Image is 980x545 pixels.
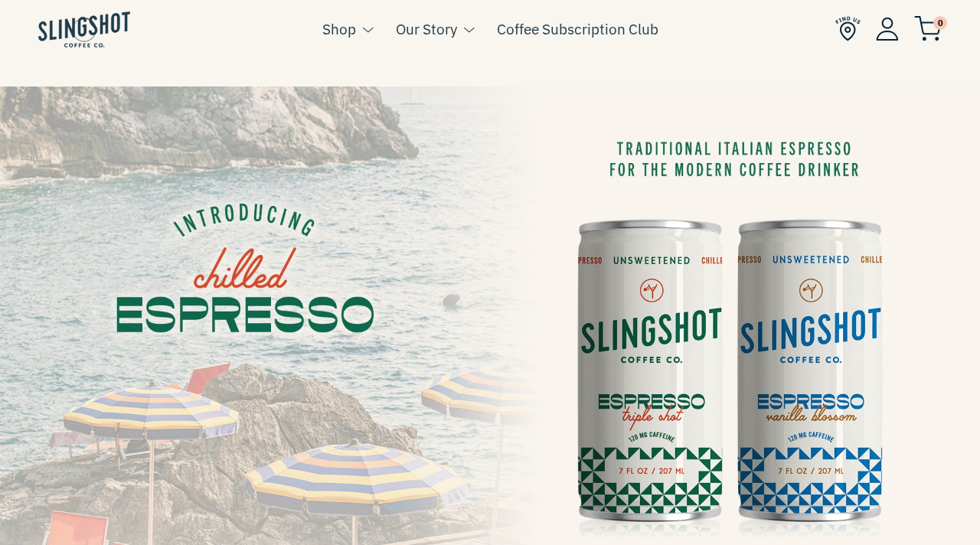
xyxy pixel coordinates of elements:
a: Our Story [396,18,457,41]
img: Account [876,17,899,41]
a: Shop [322,18,356,41]
img: cart [914,16,942,41]
span: 0 [933,16,947,30]
a: 0 [914,20,942,38]
img: Find Us [835,16,861,41]
a: Coffee Subscription Club [497,18,658,41]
